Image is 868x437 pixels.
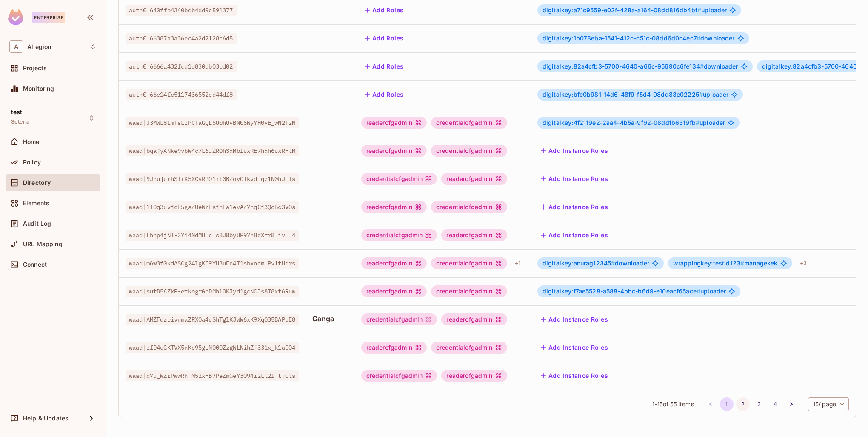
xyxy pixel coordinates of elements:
button: Add Roles [361,32,407,45]
span: # [700,63,704,70]
button: Add Instance Roles [537,172,611,186]
span: auth0|6666a432fcd1d830db03ed02 [126,61,237,72]
button: page 1 [720,397,734,411]
span: Workspace: Allegion [27,43,51,50]
div: credentialcfgadmin [361,229,437,241]
span: Elements [23,200,49,207]
span: waad|rfD4uGKTVX5nKe95gLNO0OZzgWLNihZj331x_k1aCO4 [126,342,299,353]
div: + 1 [511,256,524,270]
div: readercfgadmin [361,201,427,213]
span: digitalkey:1b078eba-1541-412c-c51c-08dd6d0c4ec7 [542,34,700,42]
span: digitalkey:4f2119e2-2aa4-4b5a-9f92-08ddfb6319fb [542,119,700,126]
button: Add Instance Roles [537,144,611,158]
button: Add Roles [361,88,407,101]
span: Ganga [312,314,348,323]
div: credentialcfgadmin [361,173,437,185]
div: readercfgadmin [361,285,427,297]
div: readercfgadmin [441,229,507,241]
button: Add Instance Roles [537,341,611,354]
span: downloader [542,35,735,42]
div: credentialcfgadmin [431,201,507,213]
button: Go to page 2 [736,397,750,411]
span: Help & Updates [23,415,69,422]
span: waad|bqajyANke9vbW4c7L6JZROhSxMbfuxRE7hxh6uxRFtM [126,145,299,156]
span: waad|m6w3f0kdASCg24lgKE9YU3uEn4T1sbxndm_Pv1tUdrs [126,258,299,269]
div: readercfgadmin [441,313,507,325]
span: digitalkey:bfe0b981-14d6-48f9-f5d4-08dd83e02225 [542,91,703,98]
span: digitalkey:82a4cfb3-5700-4640-a66c-95690c6fe134 [542,63,704,70]
div: credentialcfgadmin [431,285,507,297]
span: waad|q7u_WZrPwwRh-M52xFB7PeZmGeY3O94i2Lt2l-tjOts [126,370,299,381]
span: downloader [542,63,738,70]
div: + 3 [797,256,810,270]
button: Go to page 4 [768,397,782,411]
div: credentialcfgadmin [361,313,437,325]
span: Policy [23,159,41,166]
button: Add Instance Roles [537,228,611,242]
div: 15 / page [808,397,849,411]
span: # [696,119,700,126]
span: Connect [23,261,47,268]
span: digitalkey:a71c9559-e02f-428a-a164-08dd816db4bf [542,6,701,14]
img: SReyMgAAAABJRU5ErkJggg== [8,9,23,25]
button: Add Instance Roles [537,313,611,326]
span: waad|sutD5AZkP-etkogrGbDMhlOKJyd1gcNCJs8I8xt6Ruw [126,286,299,297]
span: 1 - 15 of 53 items [652,400,694,409]
span: waad|1l0q3uvjcE5gsZUeWYFsjhEa1evAZ7nqCj3QoBc3VOs [126,201,299,213]
span: # [611,259,615,267]
button: Add Roles [361,60,407,73]
span: downloader [542,260,649,267]
div: credentialcfgadmin [361,370,437,382]
span: digitalkey:anurag12345 [542,259,615,267]
span: uploader [542,288,726,295]
div: readercfgadmin [361,257,427,269]
span: # [697,34,700,42]
span: waad|Lhnp4jNI-2Yi4NdMH_c_s8J8byUP97n8dXfr8_ivH_4 [126,230,299,241]
span: auth0|66387a3a36ec4a2d2128c6d5 [126,33,237,44]
span: wrappingkey:testid123 [673,259,744,267]
button: Go to page 3 [752,397,766,411]
span: auth0|640ffb4340bdb4dd9c591377 [126,5,237,16]
span: Projects [23,65,47,72]
div: Enterprise [32,12,65,23]
div: credentialcfgadmin [431,145,507,157]
span: # [740,259,744,267]
div: readercfgadmin [361,145,427,157]
span: Directory [23,179,51,186]
span: Home [23,138,40,145]
span: uploader [542,119,725,126]
div: credentialcfgadmin [431,342,507,354]
button: Add Instance Roles [537,369,611,382]
span: Soteria [11,118,29,125]
span: waad|9JnujurhSfrK5XCyRPO1rl0BZoyOTkvd-qz1N0hJ-fs [126,173,299,184]
span: managekek [673,260,778,267]
nav: pagination navigation [702,397,799,411]
div: readercfgadmin [361,342,427,354]
span: # [699,91,703,98]
span: waad|J3MWL8fmTsLrhCTaGQL5U0hUvBN05WyYH0yE_wN2TzM [126,117,299,128]
div: credentialcfgadmin [431,117,507,129]
span: uploader [542,91,728,98]
button: Go to next page [785,397,798,411]
span: digitalkey:f7ae5528-a588-4bbc-b6d9-e10eacf65ace [542,287,700,295]
div: credentialcfgadmin [431,257,507,269]
span: auth0|66e14fc5117436552ed44df8 [126,89,237,100]
button: Add Roles [361,3,407,17]
span: Monitoring [23,85,54,92]
span: Audit Log [23,220,51,227]
span: waad|AMZFdzeivnmaZRX0a4uShTglKJWW6xK9Xq035BAPuE8 [126,314,299,325]
button: Add Instance Roles [537,200,611,214]
span: URL Mapping [23,241,63,247]
span: uploader [542,7,727,14]
div: readercfgadmin [361,117,427,129]
span: # [697,6,701,14]
span: A [9,40,23,53]
div: readercfgadmin [441,370,507,382]
span: test [11,109,23,115]
span: # [697,287,700,295]
div: readercfgadmin [441,173,507,185]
